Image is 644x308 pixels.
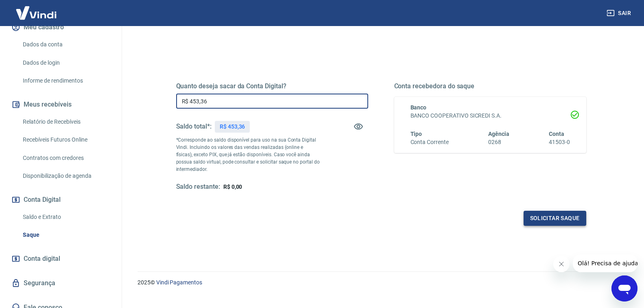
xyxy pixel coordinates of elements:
[5,6,68,12] span: Olá! Precisa de ajuda?
[220,122,245,131] p: R$ 453,36
[410,138,449,146] h6: Conta Corrente
[488,138,509,146] h6: 0268
[176,122,212,131] h5: Saldo total*:
[176,136,320,173] p: *Corresponde ao saldo disponível para uso na sua Conta Digital Vindi. Incluindo os valores das ve...
[10,274,112,292] a: Segurança
[20,150,112,166] a: Contratos com credores
[549,131,564,137] span: Conta
[20,55,112,71] a: Dados de login
[20,209,112,225] a: Saldo e Extrato
[410,131,422,137] span: Tipo
[20,72,112,89] a: Informe de rendimentos
[611,275,637,301] iframe: Botão para abrir a janela de mensagens
[410,104,427,111] span: Banco
[488,131,509,137] span: Agência
[20,168,112,184] a: Disponibilização de agenda
[176,183,220,191] h5: Saldo restante:
[410,111,570,120] h6: BANCO COOPERATIVO SICREDI S.A.
[20,114,112,130] a: Relatório de Recebíveis
[223,183,242,190] span: R$ 0,00
[10,191,112,209] button: Conta Digital
[20,36,112,53] a: Dados da conta
[20,131,112,148] a: Recebíveis Futuros Online
[573,254,637,272] iframe: Mensagem da empresa
[605,6,634,21] button: Sair
[24,253,60,264] span: Conta digital
[10,96,112,114] button: Meus recebíveis
[524,211,586,226] button: Solicitar saque
[549,138,570,146] h6: 41503-0
[10,18,112,36] button: Meu cadastro
[394,82,586,90] h5: Conta recebedora do saque
[138,278,624,287] p: 2025 ©
[10,250,112,268] a: Conta digital
[20,227,112,243] a: Saque
[176,82,368,90] h5: Quanto deseja sacar da Conta Digital?
[156,279,202,286] a: Vindi Pagamentos
[10,0,63,25] img: Vindi
[553,256,570,272] iframe: Fechar mensagem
